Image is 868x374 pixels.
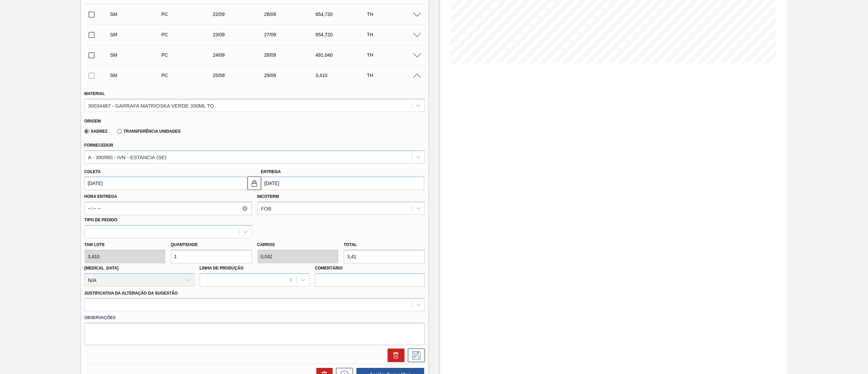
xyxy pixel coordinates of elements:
[250,179,258,187] img: locked
[84,169,101,174] label: Coleta
[211,52,270,58] div: 24/09/2025
[261,206,272,211] div: FOB
[108,52,167,58] div: Sugestão Manual
[314,52,372,58] div: 491,040
[200,266,244,270] label: Linha de Produção
[84,91,105,96] label: Material
[314,12,372,17] div: 654,720
[344,242,357,247] label: Total
[171,242,198,247] label: Quantidade
[84,266,119,270] label: [MEDICAL_DATA]
[262,32,321,37] div: 27/09/2025
[108,32,167,37] div: Sugestão Manual
[84,119,101,124] label: Origem
[211,32,270,37] div: 23/09/2025
[160,52,218,58] div: Pedido de Compra
[257,194,279,199] label: Incoterm
[117,129,180,134] label: Transferência Unidades
[262,73,321,78] div: 29/09/2025
[248,176,261,190] button: locked
[262,52,321,58] div: 28/09/2025
[108,73,167,78] div: Sugestão Manual
[211,12,270,17] div: 22/09/2025
[88,102,214,108] div: 30034487 - GARRAFA MATRIOSKA VERDE 330ML TO
[315,263,425,273] label: Comentário
[405,349,425,362] div: Salvar Sugestão
[262,12,321,17] div: 26/09/2025
[84,313,425,323] label: Observações
[84,218,117,222] label: Tipo de pedido
[384,349,405,362] div: Excluir Sugestão
[261,176,424,190] input: dd/mm/yyyy
[365,52,424,58] div: TH
[314,73,372,78] div: 3,410
[211,73,270,78] div: 25/09/2025
[84,176,248,190] input: dd/mm/yyyy
[257,242,275,247] label: Carros
[84,291,178,296] label: Justificativa da Alteração da Sugestão
[314,32,372,37] div: 654,720
[108,12,167,17] div: Sugestão Manual
[261,169,281,174] label: Entrega
[84,143,113,148] label: Fornecedor
[84,240,165,250] label: Tam lote
[160,12,218,17] div: Pedido de Compra
[365,12,424,17] div: TH
[84,129,108,134] label: Xadrez
[160,73,218,78] div: Pedido de Compra
[160,32,218,37] div: Pedido de Compra
[88,154,166,160] div: A - 390980 - IVN - ESTANCIA (SE)
[365,32,424,37] div: TH
[84,192,252,202] label: Hora Entrega
[365,73,424,78] div: TH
